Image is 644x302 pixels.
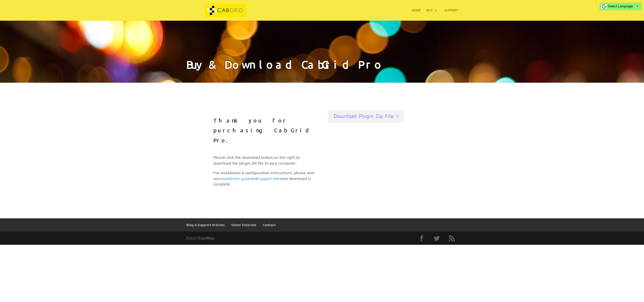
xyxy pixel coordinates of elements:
[328,110,404,123] button: Download Plugin Zip File
[411,9,421,21] a: Home
[608,4,633,8] span: Select Language
[634,4,634,8] span: ​
[186,235,215,244] p: ©2025
[219,176,251,181] a: installation guide
[213,155,316,170] p: Please click the download button on the right to download the plugin ZIP file to your computer.
[608,4,639,8] a: Select Language​
[263,223,276,227] a: Contact
[258,176,279,181] a: support site
[636,4,639,8] span: ▼
[187,4,264,17] img: CabGrid
[198,236,215,240] a: TaxiMap
[231,223,256,227] a: Video Tutorials
[444,9,458,21] a: Support
[426,9,437,21] a: Buy
[186,223,225,227] a: Blog & Support Articles
[186,59,458,83] h1: Buy & Download CabGrid Pro
[213,115,316,148] h3: Thank you for purchasing CabGrid Pro.
[213,170,316,191] p: For installation & configuration instructions, please visit our and once download is complete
